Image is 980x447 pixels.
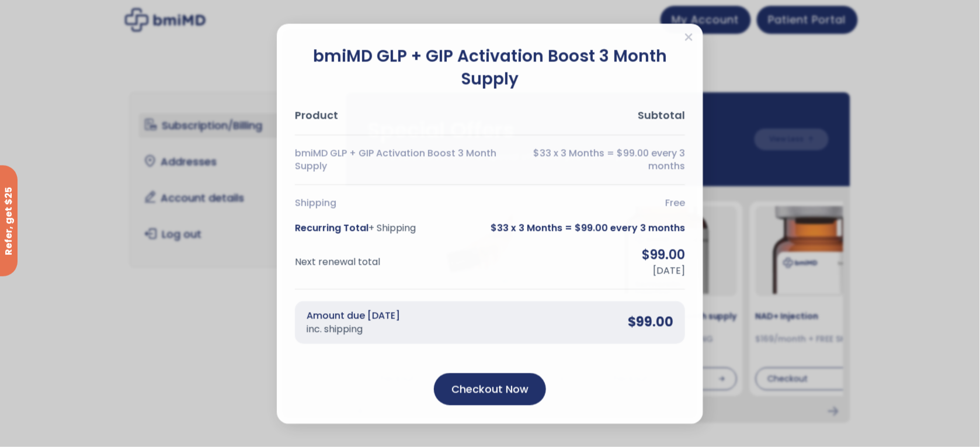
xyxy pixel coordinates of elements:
div: Checkout Now [434,373,546,405]
span: Amount due [DATE] [307,309,400,335]
output: Checkout Now [451,381,529,397]
div: Close [684,31,693,46]
small: inc. shipping [307,323,400,335]
span: bmiMD GLP + GIP Activation Boost 3 Month Supply [295,147,504,173]
smal: [DATE] [653,264,685,277]
span: Subtotal [638,108,685,122]
small: + Shipping [369,221,416,234]
span: $99.00 [628,313,673,331]
span: Shipping [295,196,336,209]
span: Next renewal total [295,255,380,268]
span: Product [295,108,338,122]
span: Recurring Total [295,221,416,234]
output: Free [665,196,685,209]
output: $33 x 3 Months = $99.00 every 3 months [516,147,685,173]
output: $99.00 [642,246,685,264]
span: $33 x 3 Months = $99.00 every 3 months [491,221,685,234]
h2: bmiMD GLP + GIP Activation Boost 3 Month Supply [295,44,685,90]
